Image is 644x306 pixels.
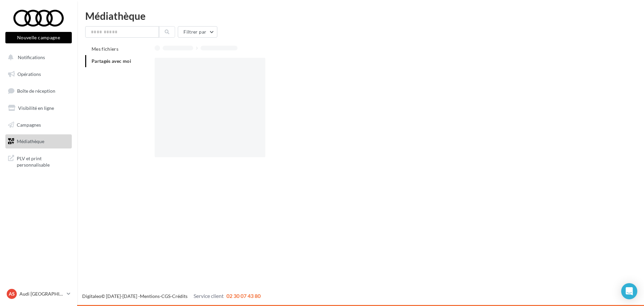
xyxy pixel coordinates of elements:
[17,71,41,77] span: Opérations
[9,291,15,297] span: AS
[18,105,54,111] span: Visibilité en ligne
[140,293,160,299] a: Mentions
[621,283,637,299] div: Open Intercom Messenger
[161,293,170,299] a: CGS
[4,134,73,148] a: Médiathèque
[17,138,44,144] span: Médiathèque
[194,293,224,299] span: Service client
[4,118,73,132] a: Campagnes
[5,32,72,43] button: Nouvelle campagne
[17,122,41,127] span: Campagnes
[17,88,55,94] span: Boîte de réception
[178,26,217,38] button: Filtrer par
[4,101,73,115] a: Visibilité en ligne
[92,46,118,52] span: Mes fichiers
[18,54,45,60] span: Notifications
[5,288,72,300] a: AS Audi [GEOGRAPHIC_DATA]
[17,154,69,168] span: PLV et print personnalisable
[4,84,73,98] a: Boîte de réception
[19,291,64,297] p: Audi [GEOGRAPHIC_DATA]
[82,293,261,299] span: © [DATE]-[DATE] - - -
[4,50,70,64] button: Notifications
[226,293,261,299] span: 02 30 07 43 80
[4,67,73,81] a: Opérations
[172,293,187,299] a: Crédits
[85,11,636,21] div: Médiathèque
[92,58,131,64] span: Partagés avec moi
[82,293,101,299] a: Digitaleo
[4,151,73,171] a: PLV et print personnalisable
